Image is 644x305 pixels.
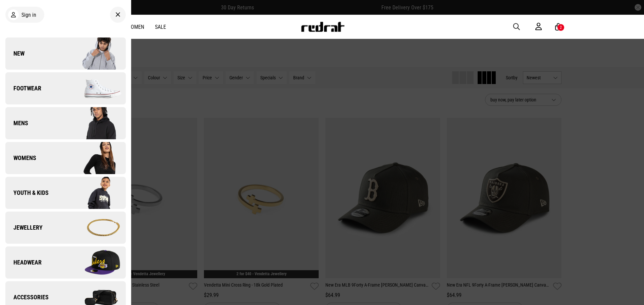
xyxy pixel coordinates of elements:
[155,24,166,30] a: Sale
[5,84,41,92] span: Footwear
[5,154,36,162] span: Womens
[65,211,125,244] img: Company
[5,246,126,279] a: Headwear Company
[555,23,561,30] a: 2
[127,24,144,30] a: Women
[5,50,24,58] span: New
[5,72,126,104] a: Footwear Company
[5,189,49,197] span: Youth & Kids
[65,106,125,140] img: Company
[65,37,125,70] img: Company
[65,246,125,279] img: Company
[5,37,126,70] a: New Company
[65,72,125,105] img: Company
[65,141,125,175] img: Company
[5,142,126,174] a: Womens Company
[301,22,345,32] img: Redrat logo
[21,12,36,18] span: Sign in
[5,224,43,232] span: Jewellery
[5,119,28,127] span: Mens
[5,177,126,209] a: Youth & Kids Company
[5,107,126,139] a: Mens Company
[5,293,49,301] span: Accessories
[5,212,126,244] a: Jewellery Company
[65,176,125,210] img: Company
[560,25,562,30] div: 2
[5,258,42,266] span: Headwear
